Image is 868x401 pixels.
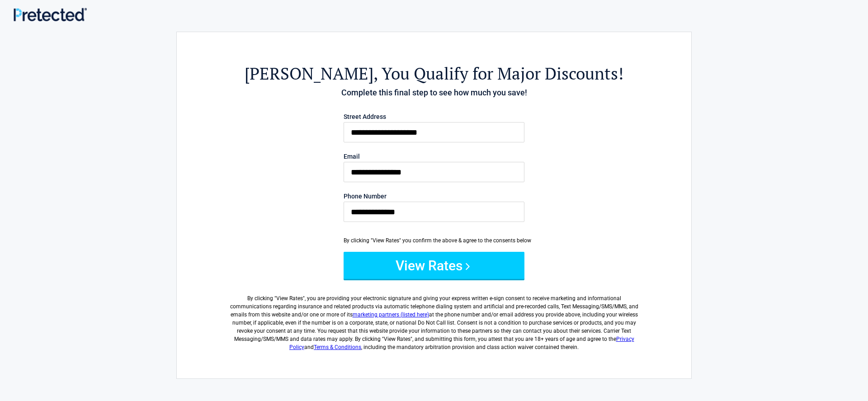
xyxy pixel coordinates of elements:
img: Main Logo [14,8,87,21]
h2: , You Qualify for Major Discounts! [226,62,642,85]
h4: Complete this final step to see how much you save! [226,87,642,99]
button: View Rates [344,252,524,279]
a: marketing partners (listed here) [353,311,429,318]
label: Phone Number [344,193,524,199]
label: Email [344,153,524,160]
span: [PERSON_NAME] [245,62,373,85]
span: View Rates [276,295,303,302]
a: Terms & Conditions [314,344,361,350]
label: Street Address [344,113,524,120]
label: By clicking " ", you are providing your electronic signature and giving your express written e-si... [226,287,642,351]
div: By clicking "View Rates" you confirm the above & agree to the consents below [344,236,524,245]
